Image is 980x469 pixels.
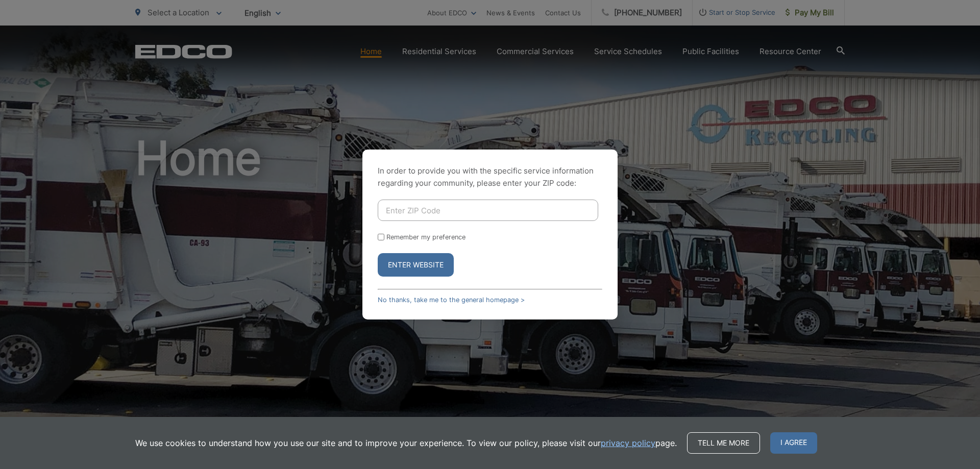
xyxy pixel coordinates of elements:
[601,437,655,449] a: privacy policy
[386,233,465,241] label: Remember my preference
[378,296,525,304] a: No thanks, take me to the general homepage >
[378,253,454,277] button: Enter Website
[687,432,760,454] a: Tell me more
[135,437,677,449] p: We use cookies to understand how you use our site and to improve your experience. To view our pol...
[378,200,598,221] input: Enter ZIP Code
[770,432,817,454] span: I agree
[378,165,602,189] p: In order to provide you with the specific service information regarding your community, please en...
